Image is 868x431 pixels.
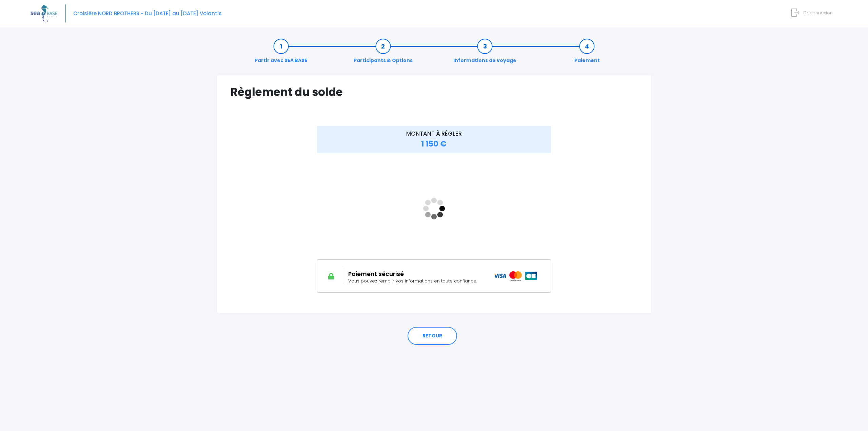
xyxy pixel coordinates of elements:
a: Participants & Options [350,43,416,64]
a: Paiement [571,43,603,64]
iframe: <!-- //required --> [317,158,551,259]
span: Vous pouvez remplir vos informations en toute confiance. [348,278,477,284]
span: Croisière NORD BROTHERS - Du [DATE] au [DATE] Volantis [73,10,222,17]
a: Informations de voyage [450,43,520,64]
span: 1 150 € [421,139,447,149]
a: RETOUR [408,327,457,345]
h1: Règlement du solde [231,85,638,99]
img: icons_paiement_securise@2x.png [494,271,538,281]
h2: Paiement sécurisé [348,271,483,277]
span: MONTANT À RÉGLER [406,130,462,138]
a: Partir avec SEA BASE [251,43,311,64]
span: Déconnexion [803,9,833,16]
